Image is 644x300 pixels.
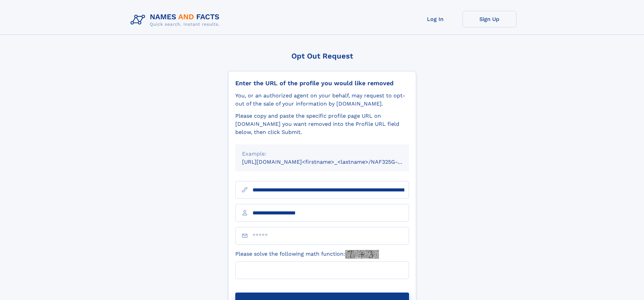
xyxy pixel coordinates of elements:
[242,150,402,158] div: Example:
[235,112,409,136] div: Please copy and paste the specific profile page URL on [DOMAIN_NAME] you want removed into the Pr...
[242,159,422,165] small: [URL][DOMAIN_NAME]<firstname>_<lastname>/NAF325G-xxxxxxxx
[408,11,462,27] a: Log In
[128,11,225,29] img: Logo Names and Facts
[235,250,379,259] label: Please solve the following math function:
[235,92,409,108] div: You, or an authorized agent on your behalf, may request to opt-out of the sale of your informatio...
[228,52,416,60] div: Opt Out Request
[462,11,517,27] a: Sign Up
[235,79,409,87] div: Enter the URL of the profile you would like removed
